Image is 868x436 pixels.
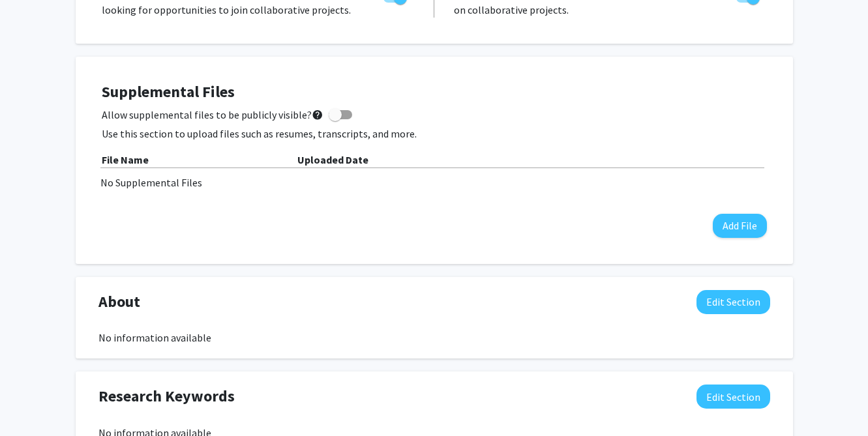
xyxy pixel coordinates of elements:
[102,107,323,123] span: Allow supplemental files to be publicly visible?
[98,385,235,408] span: Research Keywords
[696,290,770,314] button: Edit About
[312,107,323,123] mat-icon: help
[297,153,368,166] b: Uploaded Date
[102,153,149,166] b: File Name
[713,214,767,238] button: Add File
[10,377,55,426] iframe: Chat
[100,175,768,190] div: No Supplemental Files
[102,83,767,102] h4: Supplemental Files
[102,126,767,141] p: Use this section to upload files such as resumes, transcripts, and more.
[98,290,140,313] span: About
[98,330,770,345] div: No information available
[696,385,770,409] button: Edit Research Keywords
